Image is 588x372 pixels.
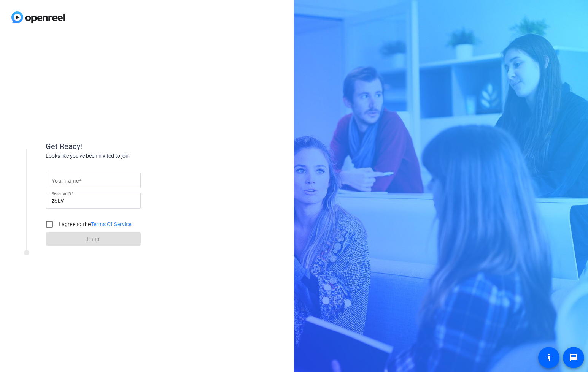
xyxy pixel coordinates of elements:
[46,152,198,160] div: Looks like you've been invited to join
[52,191,71,196] mat-label: Session ID
[544,353,553,362] mat-icon: accessibility
[46,141,198,152] div: Get Ready!
[569,353,578,362] mat-icon: message
[91,221,132,227] a: Terms Of Service
[57,220,132,228] label: I agree to the
[52,178,79,184] mat-label: Your name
